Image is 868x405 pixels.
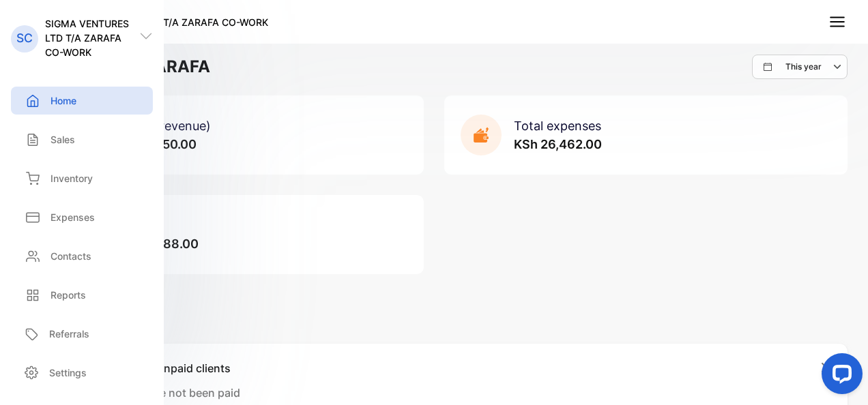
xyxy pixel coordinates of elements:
p: Referrals [49,327,89,341]
p: Home [50,93,76,108]
button: This year [752,55,848,79]
iframe: LiveChat chat widget [811,348,868,405]
span: KSh 26,462.00 [514,137,602,151]
p: SIGMA VENTURES LTD T/A ZARAFA CO-WORK [45,16,139,59]
p: Reports [50,288,86,302]
span: Total expenses [514,119,601,133]
p: Contacts [50,249,91,263]
p: SC [16,29,33,47]
p: Expenses [50,210,95,224]
p: Sales [50,132,75,147]
p: To-do [20,315,848,331]
p: Settings [49,365,87,380]
p: Inventory [50,171,93,185]
p: This year [785,61,822,73]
